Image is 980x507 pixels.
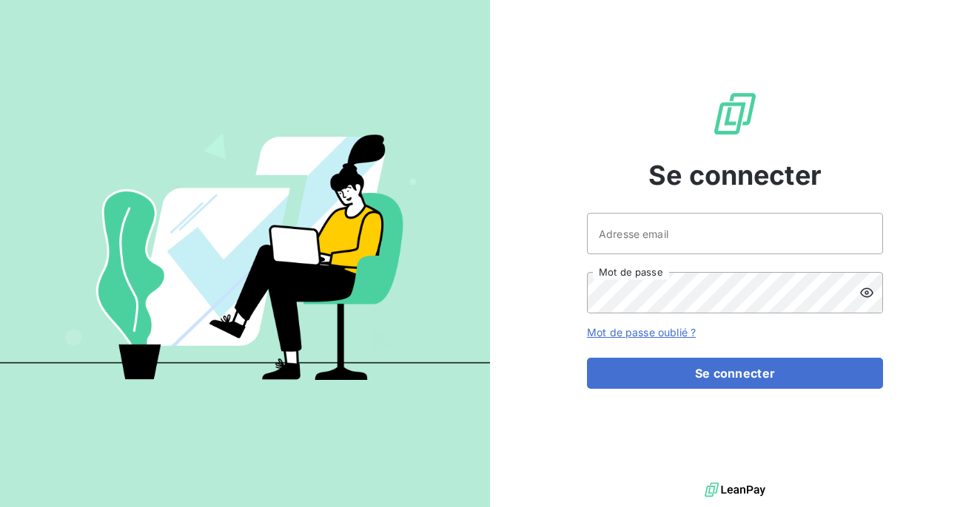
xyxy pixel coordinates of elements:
[587,358,883,389] button: Se connecter
[705,479,765,501] img: logo
[587,213,883,254] input: placeholder
[711,90,759,137] img: Logo LeanPay
[587,326,696,338] a: Mot de passe oublié ?
[648,155,822,195] span: Se connecter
